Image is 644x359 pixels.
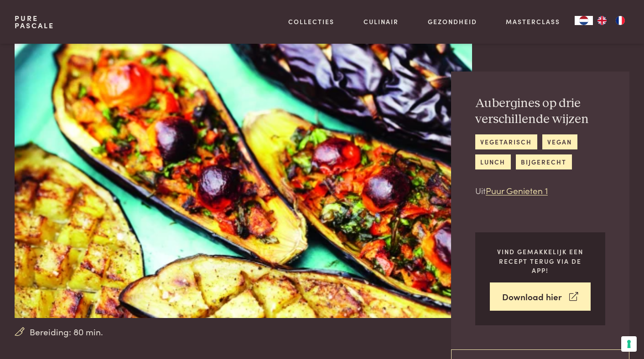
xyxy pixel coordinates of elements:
a: vegan [542,134,577,149]
a: Puur Genieten 1 [486,184,548,196]
h2: Aubergines op drie verschillende wijzen [475,96,605,127]
a: FR [611,16,629,25]
a: NL [575,16,593,25]
a: vegetarisch [475,134,537,149]
aside: Language selected: Nederlands [575,16,629,25]
a: EN [593,16,611,25]
img: Aubergines op drie verschillende wijzen [15,44,472,318]
p: Uit [475,184,605,197]
ul: Language list [593,16,629,25]
button: Uw voorkeuren voor toestemming voor trackingtechnologieën [621,336,637,352]
span: Bereiding: 80 min. [30,325,103,338]
a: Culinair [364,17,399,26]
div: Language [575,16,593,25]
a: Collecties [288,17,334,26]
p: Vind gemakkelijk een recept terug via de app! [490,247,591,275]
a: bijgerecht [516,154,572,169]
a: Download hier [490,282,591,311]
a: PurePascale [15,15,54,29]
a: lunch [475,154,511,169]
a: Gezondheid [428,17,477,26]
a: Masterclass [506,17,560,26]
